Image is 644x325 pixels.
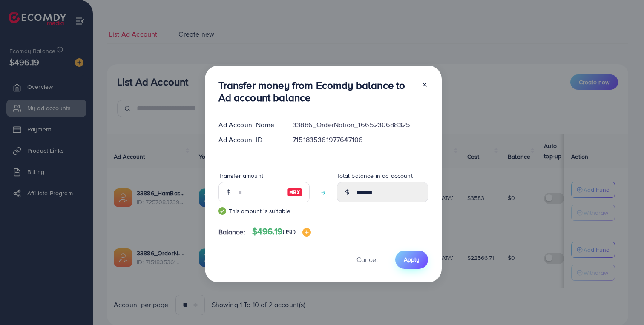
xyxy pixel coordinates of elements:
[302,228,311,237] img: image
[218,207,226,215] img: guide
[218,207,310,215] small: This amount is suitable
[218,227,245,237] span: Balance:
[356,255,378,264] span: Cancel
[218,79,414,104] h3: Transfer money from Ecomdy balance to Ad account balance
[404,255,420,264] span: Apply
[252,226,311,237] h4: $496.19
[346,251,388,269] button: Cancel
[395,251,428,269] button: Apply
[608,287,638,319] iframe: Chat
[212,120,286,130] div: Ad Account Name
[286,120,434,130] div: 33886_OrderNation_1665230688325
[282,227,296,237] span: USD
[218,171,263,180] label: Transfer amount
[287,187,302,197] img: image
[286,135,434,145] div: 7151835361977647106
[337,171,413,180] label: Total balance in ad account
[212,135,286,145] div: Ad Account ID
